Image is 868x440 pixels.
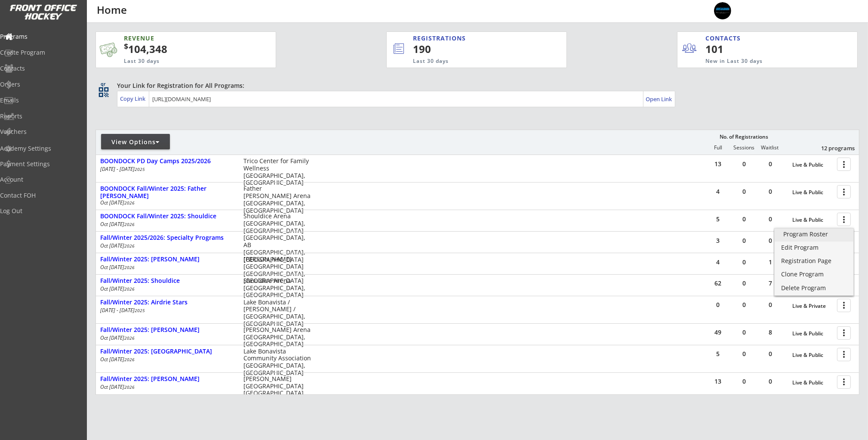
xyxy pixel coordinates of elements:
[705,329,731,335] div: 49
[243,234,311,263] div: [GEOGRAPHIC_DATA], AB [GEOGRAPHIC_DATA], [GEOGRAPHIC_DATA]
[705,302,731,308] div: 0
[124,335,135,341] em: 2026
[731,329,757,335] div: 0
[757,329,783,335] div: 8
[810,144,855,152] div: 12 programs
[757,145,783,151] div: Waitlist
[124,200,135,206] em: 2026
[135,307,145,313] em: 2025
[757,189,783,195] div: 0
[100,213,234,220] div: BOONDOCK Fall/Winter 2025: Shouldice
[705,145,731,151] div: Full
[117,81,833,90] div: Your Link for Registration for All Programs:
[731,302,757,308] div: 0
[243,185,311,214] div: Father [PERSON_NAME] Arena [GEOGRAPHIC_DATA], [GEOGRAPHIC_DATA]
[100,265,232,270] div: Oct [DATE]
[243,158,311,186] div: Trico Center for Family Wellness [GEOGRAPHIC_DATA], [GEOGRAPHIC_DATA]
[731,216,757,222] div: 0
[781,285,847,291] div: Delete Program
[135,166,145,172] em: 2025
[757,259,783,265] div: 1
[792,380,833,386] div: Live & Public
[100,335,232,341] div: Oct [DATE]
[781,271,847,277] div: Clone Program
[781,258,847,264] div: Registration Page
[100,185,234,200] div: BOONDOCK Fall/Winter 2025: Father [PERSON_NAME]
[243,277,311,299] div: Shouldice Arena [GEOGRAPHIC_DATA], [GEOGRAPHIC_DATA]
[100,167,232,172] div: [DATE] - [DATE]
[792,189,833,195] div: Live & Public
[792,217,833,223] div: Live & Public
[243,256,311,285] div: [PERSON_NAME][GEOGRAPHIC_DATA] [GEOGRAPHIC_DATA], [GEOGRAPHIC_DATA]
[100,357,232,362] div: Oct [DATE]
[100,326,234,334] div: Fall/Winter 2025: [PERSON_NAME]
[243,326,311,348] div: [PERSON_NAME] Arena [GEOGRAPHIC_DATA], [GEOGRAPHIC_DATA]
[120,95,147,102] div: Copy Link
[731,259,757,265] div: 0
[757,280,783,286] div: 7
[717,134,770,140] div: No. of Registrations
[731,351,757,357] div: 0
[705,238,731,244] div: 3
[705,42,758,56] div: 101
[731,189,757,195] div: 0
[100,200,232,205] div: Oct [DATE]
[100,299,234,306] div: Fall/Winter 2025: Airdrie Stars
[646,93,673,105] a: Open Link
[100,158,234,165] div: BOONDOCK PD Day Camps 2025/2026
[731,238,757,244] div: 0
[97,86,110,99] button: qr_code
[837,375,851,389] button: more_vert
[757,378,783,384] div: 0
[731,145,757,151] div: Sessions
[775,229,853,242] a: Program Roster
[757,351,783,357] div: 0
[124,356,135,363] em: 2026
[705,58,817,65] div: New in Last 30 days
[98,81,108,87] div: qr
[705,161,731,167] div: 13
[705,189,731,195] div: 4
[731,161,757,167] div: 0
[792,331,833,337] div: Live & Public
[100,286,232,291] div: Oct [DATE]
[100,243,232,248] div: Oct [DATE]
[243,348,311,377] div: Lake Bonavista Community Association [GEOGRAPHIC_DATA], [GEOGRAPHIC_DATA]
[413,42,538,56] div: 190
[837,158,851,171] button: more_vert
[837,213,851,226] button: more_vert
[100,256,234,263] div: Fall/Winter 2025: [PERSON_NAME]
[124,384,135,390] em: 2026
[757,238,783,244] div: 0
[731,378,757,384] div: 0
[775,242,853,255] a: Edit Program
[837,326,851,340] button: more_vert
[757,302,783,308] div: 0
[124,264,135,270] em: 2026
[792,352,833,358] div: Live & Public
[124,34,234,43] div: REVENUE
[837,185,851,198] button: more_vert
[243,213,311,234] div: Shouldice Arena [GEOGRAPHIC_DATA], [GEOGRAPHIC_DATA]
[646,96,673,103] div: Open Link
[243,299,311,328] div: Lake Bonavista / [PERSON_NAME] / [GEOGRAPHIC_DATA], [GEOGRAPHIC_DATA]
[100,308,232,313] div: [DATE] - [DATE]
[100,234,234,242] div: Fall/Winter 2025/2026: Specialty Programs
[705,351,731,357] div: 5
[124,243,135,249] em: 2026
[705,280,731,286] div: 62
[101,138,170,146] div: View Options
[837,299,851,312] button: more_vert
[124,42,249,56] div: 104,348
[775,255,853,268] a: Registration Page
[124,58,234,65] div: Last 30 days
[705,34,745,43] div: CONTACTS
[757,161,783,167] div: 0
[783,231,845,237] div: Program Roster
[781,245,847,251] div: Edit Program
[100,222,232,227] div: Oct [DATE]
[124,221,135,227] em: 2026
[100,375,234,383] div: Fall/Winter 2025: [PERSON_NAME]
[757,216,783,222] div: 0
[705,378,731,384] div: 13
